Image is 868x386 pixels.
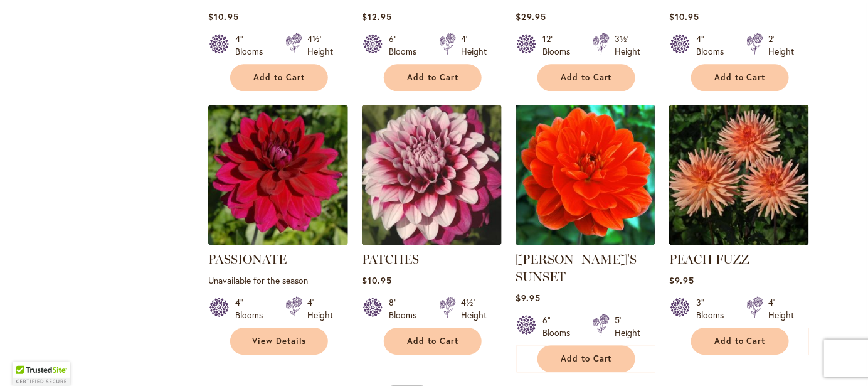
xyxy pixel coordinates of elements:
button: Add to Cart [691,328,789,355]
span: Add to Cart [714,336,766,346]
a: PATCHES [362,252,419,267]
div: 3" Blooms [696,296,731,321]
p: Unavailable for the season [208,274,348,286]
span: $9.95 [516,292,541,304]
img: PASSIONATE [208,105,348,245]
span: Add to Cart [561,72,612,83]
span: $10.95 [362,274,392,286]
div: 12" Blooms [542,33,578,58]
div: 5' Height [615,314,640,339]
div: 4½' Height [461,296,487,321]
span: $10.95 [208,11,238,23]
a: PEACH FUZZ [669,235,809,247]
div: 4" Blooms [235,33,270,58]
button: Add to Cart [384,328,482,355]
button: Add to Cart [230,64,328,91]
iframe: Launch Accessibility Center [9,341,45,377]
div: 4" Blooms [235,296,270,321]
div: 8" Blooms [389,296,424,321]
span: Add to Cart [253,72,305,83]
a: PASSIONATE [208,235,348,247]
div: 3½' Height [615,33,640,58]
button: Add to Cart [384,64,482,91]
div: 4' Height [307,296,333,321]
a: View Details [230,328,328,355]
div: 6" Blooms [389,33,424,58]
div: 2' Height [768,33,794,58]
span: Add to Cart [714,72,766,83]
button: Add to Cart [537,64,635,91]
div: 6" Blooms [542,314,578,339]
span: $29.95 [516,11,546,23]
button: Add to Cart [537,345,635,372]
a: PEACH FUZZ [669,252,749,267]
div: 4' Height [768,296,794,321]
div: 4½' Height [307,33,333,58]
span: $12.95 [362,11,392,23]
span: Add to Cart [561,353,612,364]
img: Patches [362,105,502,245]
a: [PERSON_NAME]'S SUNSET [516,252,637,284]
img: PEACH FUZZ [669,105,809,245]
a: PATRICIA ANN'S SUNSET [516,235,655,247]
span: Add to Cart [407,336,458,346]
span: $10.95 [669,11,699,23]
div: 4" Blooms [696,33,731,58]
span: Add to Cart [407,72,458,83]
a: Patches [362,235,502,247]
button: Add to Cart [691,64,789,91]
span: $9.95 [669,274,694,286]
div: 4' Height [461,33,487,58]
img: PATRICIA ANN'S SUNSET [516,105,655,245]
span: View Details [252,336,306,346]
a: PASSIONATE [208,252,287,267]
